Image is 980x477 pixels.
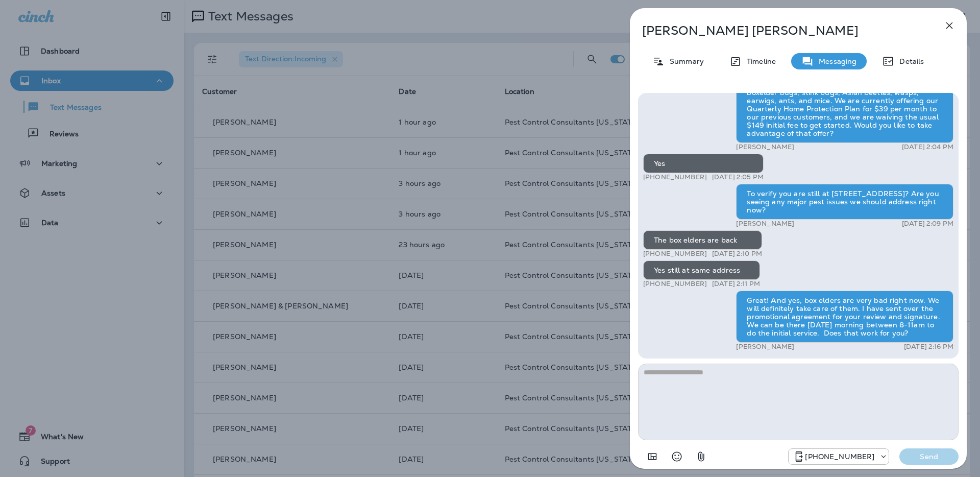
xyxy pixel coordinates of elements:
[736,343,794,351] p: [PERSON_NAME]
[642,23,921,38] p: [PERSON_NAME] [PERSON_NAME]
[643,230,762,250] div: The box elders are back
[643,154,764,173] div: Yes
[904,343,953,351] p: [DATE] 2:16 PM
[814,57,856,65] p: Messaging
[712,173,764,181] p: [DATE] 2:05 PM
[736,291,953,343] div: Great! And yes, box elders are very bad right now. We will definitely take care of them. I have s...
[712,280,760,288] p: [DATE] 2:11 PM
[894,57,924,65] p: Details
[643,260,760,280] div: Yes still at same address
[643,173,707,181] p: [PHONE_NUMBER]
[742,57,776,65] p: Timeline
[642,446,663,467] button: Add in a premade template
[736,184,953,220] div: To verify you are still at [STREET_ADDRESS]? Are you seeing any major pest issues we should addre...
[736,220,794,228] p: [PERSON_NAME]
[712,250,762,258] p: [DATE] 2:10 PM
[667,446,687,467] button: Select an emoji
[789,450,889,463] div: +1 (815) 998-9676
[736,143,794,151] p: [PERSON_NAME]
[736,66,953,143] div: Hi [PERSON_NAME], As we enter the late summer season, you might notice an increase in pests such ...
[665,57,704,65] p: Summary
[805,452,874,461] p: [PHONE_NUMBER]
[902,220,953,228] p: [DATE] 2:09 PM
[902,143,953,151] p: [DATE] 2:04 PM
[643,250,707,258] p: [PHONE_NUMBER]
[643,280,707,288] p: [PHONE_NUMBER]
